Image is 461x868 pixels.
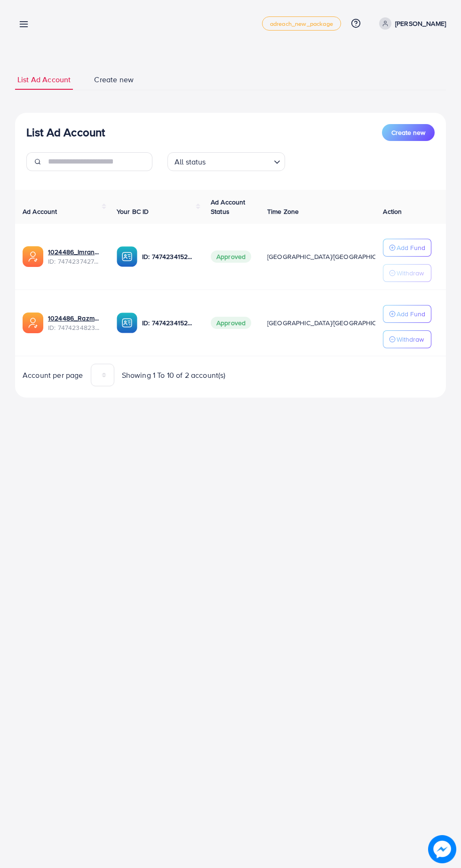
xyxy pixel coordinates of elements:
[383,305,431,323] button: Add Fund
[167,152,285,171] div: Search for option
[117,207,149,216] span: Your BC ID
[17,74,71,85] span: List Ad Account
[395,18,446,29] p: [PERSON_NAME]
[382,124,435,141] button: Create new
[48,313,102,323] a: 1024486_Razman_1740230915595
[26,125,105,139] h3: List Ad Account
[375,17,446,30] a: [PERSON_NAME]
[397,334,424,345] p: Withdraw
[122,370,226,381] span: Showing 1 To 10 of 2 account(s)
[383,264,431,282] button: Withdraw
[211,250,251,263] span: Approved
[270,21,333,27] span: adreach_new_package
[23,207,57,216] span: Ad Account
[428,835,456,863] img: image
[267,318,398,328] span: [GEOGRAPHIC_DATA]/[GEOGRAPHIC_DATA]
[142,317,196,328] p: ID: 7474234152863678481
[209,153,270,169] input: Search for option
[383,239,431,257] button: Add Fund
[48,323,102,332] span: ID: 7474234823184416769
[383,330,431,348] button: Withdraw
[23,246,43,267] img: ic-ads-acc.e4c84228.svg
[267,252,398,261] span: [GEOGRAPHIC_DATA]/[GEOGRAPHIC_DATA]
[397,267,424,279] p: Withdraw
[117,313,137,333] img: ic-ba-acc.ded83a64.svg
[173,155,208,169] span: All status
[211,317,251,329] span: Approved
[48,247,102,257] a: 1024486_Imran_1740231528988
[383,207,402,216] span: Action
[48,257,102,266] span: ID: 7474237427478233089
[211,197,246,216] span: Ad Account Status
[262,16,341,31] a: adreach_new_package
[397,242,425,253] p: Add Fund
[267,207,299,216] span: Time Zone
[397,308,425,320] p: Add Fund
[117,246,137,267] img: ic-ba-acc.ded83a64.svg
[48,313,102,333] div: <span class='underline'>1024486_Razman_1740230915595</span></br>7474234823184416769
[48,247,102,266] div: <span class='underline'>1024486_Imran_1740231528988</span></br>7474237427478233089
[94,74,134,85] span: Create new
[142,251,196,262] p: ID: 7474234152863678481
[23,313,43,333] img: ic-ads-acc.e4c84228.svg
[391,128,425,137] span: Create new
[23,370,83,381] span: Account per page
